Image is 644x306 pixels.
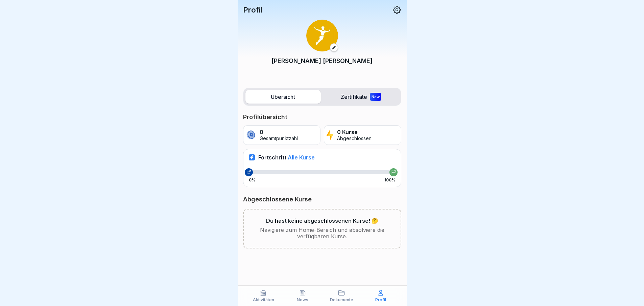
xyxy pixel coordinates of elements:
[326,129,334,141] img: lightning.svg
[266,218,378,224] p: Du hast keine abgeschlossenen Kurse! 🤔
[375,298,386,302] p: Profil
[370,93,381,101] div: New
[271,56,373,65] p: [PERSON_NAME] [PERSON_NAME]
[288,154,315,161] span: Alle Kurse
[306,20,338,51] img: oo2rwhh5g6mqyfqxhtbddxvd.png
[260,136,298,141] p: Gesamtpunktzahl
[255,227,390,240] p: Navigiere zum Home-Bereich und absolviere die verfügbaren Kurse.
[249,178,256,182] p: 0%
[245,90,321,104] label: Übersicht
[243,195,401,203] p: Abgeschlossene Kurse
[297,298,308,302] p: News
[337,129,372,135] p: 0 Kurse
[260,129,298,135] p: 0
[245,129,257,141] img: coin.svg
[253,298,274,302] p: Aktivitäten
[384,178,396,182] p: 100%
[337,136,372,141] p: Abgeschlossen
[258,154,315,161] p: Fortschritt:
[330,298,353,302] p: Dokumente
[243,113,401,121] p: Profilübersicht
[324,90,399,104] label: Zertifikate
[243,5,262,14] p: Profil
